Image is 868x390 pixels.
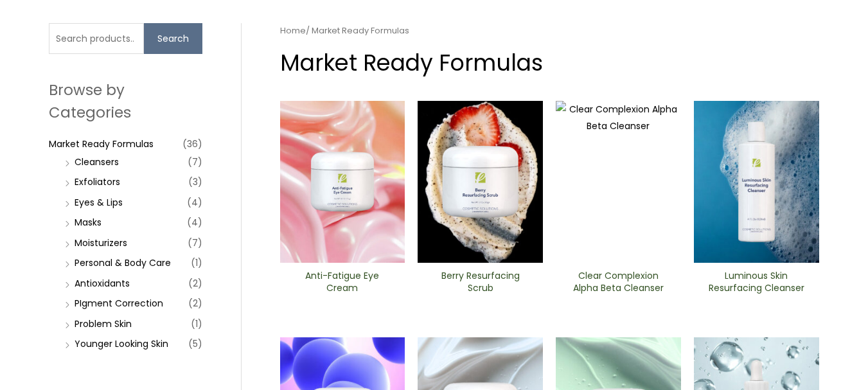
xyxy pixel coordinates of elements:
a: Antioxidants [75,277,130,290]
a: PIgment Correction [75,297,163,310]
span: (5) [188,335,202,353]
h2: Clear Complexion Alpha Beta ​Cleanser [567,270,670,294]
a: Problem Skin [75,317,132,330]
img: Clear Complexion Alpha Beta ​Cleanser [556,101,681,263]
h2: Luminous Skin Resurfacing ​Cleanser [705,270,808,294]
span: (7) [188,234,202,252]
a: Exfoliators [75,175,120,188]
a: Luminous Skin Resurfacing ​Cleanser [705,270,808,299]
a: Cleansers [75,155,119,168]
a: Clear Complexion Alpha Beta ​Cleanser [567,270,670,299]
h2: Browse by Categories [49,79,202,123]
img: Anti Fatigue Eye Cream [280,101,405,263]
img: Berry Resurfacing Scrub [418,101,543,263]
a: Moisturizers [75,236,127,249]
span: (4) [187,193,202,211]
a: Anti-Fatigue Eye Cream [290,270,394,299]
a: Masks [75,216,102,229]
span: (36) [182,135,202,153]
input: Search products… [49,23,144,54]
h2: Berry Resurfacing Scrub [429,270,532,294]
span: (1) [191,315,202,333]
span: (1) [191,254,202,272]
h2: Anti-Fatigue Eye Cream [290,270,394,294]
h1: Market Ready Formulas [280,47,819,78]
span: (2) [188,294,202,312]
a: Home [280,24,306,37]
a: Personal & Body Care [75,256,171,269]
img: Luminous Skin Resurfacing ​Cleanser [694,101,819,263]
button: Search [144,23,202,54]
a: Younger Looking Skin [75,337,168,350]
span: (2) [188,274,202,292]
span: (4) [187,213,202,231]
a: Market Ready Formulas [49,137,154,150]
span: (3) [188,173,202,191]
a: Berry Resurfacing Scrub [429,270,532,299]
span: (7) [188,153,202,171]
a: Eyes & Lips [75,196,123,209]
nav: Breadcrumb [280,23,819,39]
